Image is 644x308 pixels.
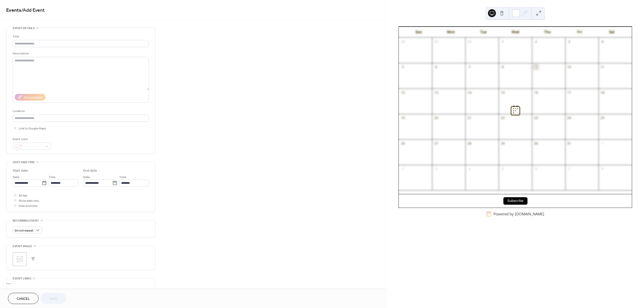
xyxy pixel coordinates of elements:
div: 17 [567,90,571,95]
span: Do not repeat [15,228,33,233]
div: Fri [563,27,596,38]
div: Location [13,109,148,114]
div: 4 [467,167,472,171]
div: Tue [467,27,499,38]
span: Event links [13,276,31,281]
div: Sun [403,27,435,38]
span: Hide end time [19,203,38,209]
div: Powered by [493,211,544,216]
div: 18 [600,90,605,95]
div: 30 [534,141,538,146]
span: Date and time [13,160,35,165]
div: Mon [435,27,467,38]
div: 7 [567,167,571,171]
div: 28 [467,141,472,146]
div: 8 [500,65,505,69]
div: 14 [467,90,472,95]
div: 6 [434,65,438,69]
div: 8 [600,167,605,171]
a: [DOMAIN_NAME] [515,211,544,216]
div: 15 [500,90,505,95]
div: Event color [13,137,50,142]
div: 26 [401,141,405,146]
div: ••• [6,278,155,289]
div: 23 [534,116,538,120]
div: Wed [499,27,531,38]
div: 12 [401,90,405,95]
div: Description [13,51,148,56]
div: 30 [467,39,472,44]
span: Event image [13,244,32,249]
div: 6 [534,167,538,171]
div: 10 [567,65,571,69]
span: Time [119,175,126,180]
div: 29 [500,141,505,146]
div: 11 [600,65,605,69]
div: 2 [401,167,405,171]
span: Event details [13,26,35,31]
div: 19 [401,116,405,120]
a: Events [6,5,21,15]
div: 13 [434,90,438,95]
div: 5 [500,167,505,171]
div: 3 [434,167,438,171]
span: All day [19,193,27,198]
div: Start date [13,168,28,173]
span: / Add Event [21,5,45,15]
div: Title [13,34,148,39]
button: Cancel [8,293,39,304]
div: ; [13,252,27,266]
div: 27 [434,141,438,146]
div: End date [83,168,97,173]
div: 29 [434,39,438,44]
div: 7 [467,65,472,69]
div: 9 [534,65,538,69]
div: 28 [401,39,405,44]
div: 22 [500,116,505,120]
div: 31 [567,141,571,146]
div: 2 [534,39,538,44]
span: Cancel [17,296,30,302]
div: 3 [567,39,571,44]
div: 16 [534,90,538,95]
div: 24 [567,116,571,120]
span: Link to Google Maps [19,126,46,131]
div: 4 [600,39,605,44]
div: 1 [600,141,605,146]
button: Subscribe [503,197,527,205]
div: Thu [531,27,563,38]
span: Date [13,175,19,180]
div: 1 [500,39,505,44]
span: Date [83,175,90,180]
span: Time [49,175,56,180]
div: 20 [434,116,438,120]
div: Sat [596,27,628,38]
span: Recurring event [13,218,39,223]
div: 5 [401,65,405,69]
div: 25 [600,116,605,120]
div: 21 [467,116,472,120]
span: Show date only [19,198,39,203]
